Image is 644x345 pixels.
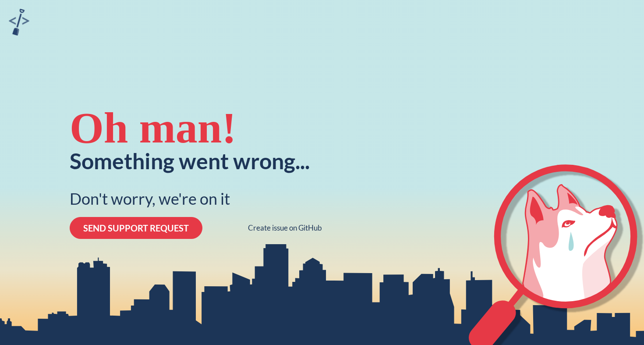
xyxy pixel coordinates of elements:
div: Something went wrong... [70,150,310,172]
svg: crying-husky-2 [469,164,644,345]
img: sandbox logo [9,9,29,36]
button: SEND SUPPORT REQUEST [70,217,202,239]
a: sandbox logo [9,9,29,38]
div: Oh man! [70,106,237,150]
div: Don't worry, we're on it [70,189,230,208]
a: Create issue on GitHub [248,224,322,232]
